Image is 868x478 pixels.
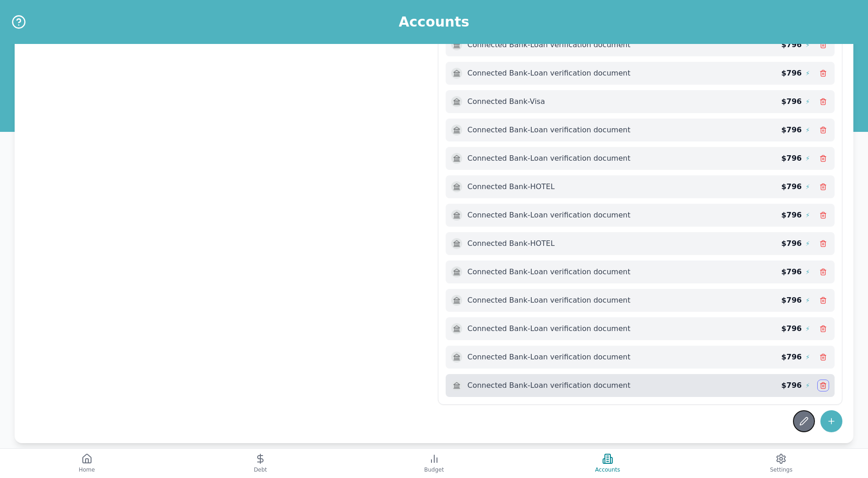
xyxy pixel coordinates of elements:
[468,266,631,277] span: Connected Bank - Loan verification document
[451,125,462,136] img: Bank logo
[770,466,793,473] span: Settings
[173,449,347,478] button: Debt
[468,96,545,107] span: Connected Bank - Visa
[595,466,620,473] span: Accounts
[79,466,95,473] span: Home
[451,266,462,277] img: Bank logo
[695,449,868,478] button: Settings
[805,182,810,191] span: ⚡
[451,39,462,50] img: Bank logo
[468,125,631,136] span: Connected Bank - Loan verification document
[451,323,462,334] img: Bank logo
[468,153,631,164] span: Connected Bank - Loan verification document
[805,353,810,362] span: ⚡
[468,39,631,50] span: Connected Bank - Loan verification document
[782,238,802,249] span: $ 796
[782,39,802,50] span: $ 796
[805,154,810,163] span: ⚡
[451,352,462,363] img: Bank logo
[451,68,462,79] img: Bank logo
[254,466,267,473] span: Debt
[805,69,810,78] span: ⚡
[805,40,810,49] span: ⚡
[793,410,815,432] button: Done
[805,97,810,106] span: ⚡
[468,295,631,306] span: Connected Bank - Loan verification document
[805,324,810,333] span: ⚡
[805,125,810,135] span: ⚡
[805,267,810,277] span: ⚡
[451,181,462,192] img: Bank logo
[468,181,555,192] span: Connected Bank - HOTEL
[347,449,521,478] button: Budget
[782,153,802,164] span: $ 796
[782,295,802,306] span: $ 796
[451,295,462,306] img: Bank logo
[468,380,631,391] span: Connected Bank - Loan verification document
[782,181,802,192] span: $ 796
[805,296,810,305] span: ⚡
[451,238,462,249] img: Bank logo
[782,125,802,136] span: $ 796
[451,96,462,107] img: Bank logo
[820,410,842,432] button: Add Accounts
[451,380,462,391] img: Bank logo
[468,238,555,249] span: Connected Bank - HOTEL
[424,466,444,473] span: Budget
[782,323,802,334] span: $ 796
[782,96,802,107] span: $ 796
[521,449,694,478] button: Accounts
[805,239,810,248] span: ⚡
[468,323,631,334] span: Connected Bank - Loan verification document
[782,380,802,391] span: $ 796
[451,210,462,221] img: Bank logo
[451,153,462,164] img: Bank logo
[399,14,469,30] h1: Accounts
[782,68,802,79] span: $ 796
[782,352,802,363] span: $ 796
[468,352,631,363] span: Connected Bank - Loan verification document
[11,14,27,30] button: Help
[805,381,810,390] span: ⚡
[468,210,631,221] span: Connected Bank - Loan verification document
[805,211,810,220] span: ⚡
[782,210,802,221] span: $ 796
[468,68,631,79] span: Connected Bank - Loan verification document
[782,266,802,277] span: $ 796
